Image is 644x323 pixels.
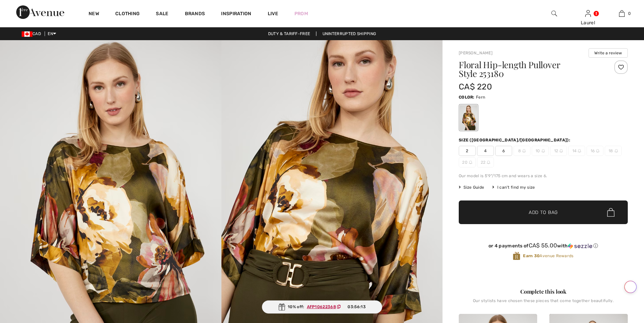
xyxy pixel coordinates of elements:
span: Fern [476,95,485,100]
span: 14 [568,146,585,156]
img: My Info [585,9,591,18]
span: Size Guide [459,184,484,190]
div: or 4 payments of with [459,242,628,249]
span: 2 [459,146,476,156]
span: 18 [605,146,622,156]
div: Laurel [571,19,604,26]
img: ring-m.svg [596,149,599,153]
span: 20 [459,157,476,167]
div: Fern [460,105,477,130]
span: Add to Bag [529,209,558,216]
h1: Floral Hip-length Pullover Style 253180 [459,60,600,78]
button: Add to Bag [459,200,628,224]
a: Sale [156,11,168,18]
span: 6 [495,146,512,156]
span: 10 [532,146,549,156]
div: Complete this look [459,288,628,296]
div: 10% off: [262,300,382,314]
span: 0 [628,10,631,17]
img: ring-m.svg [578,149,581,153]
a: [PERSON_NAME] [459,51,493,55]
span: 22 [477,157,494,167]
div: Our stylists have chosen these pieces that come together beautifully. [459,298,628,308]
span: CA$ 55.00 [529,242,557,249]
span: 12 [550,146,567,156]
img: ring-m.svg [559,149,563,153]
span: 8 [514,146,530,156]
ins: AFP10622368 [307,304,336,309]
img: ring-m.svg [522,149,526,153]
img: Sezzle [568,243,592,249]
button: Write a review [589,48,628,58]
a: 0 [605,9,638,18]
img: Canadian Dollar [22,31,32,37]
a: New [89,11,99,18]
span: Inspiration [221,11,251,18]
a: Live [268,10,278,17]
div: Our model is 5'9"/175 cm and wears a size 6. [459,173,628,179]
span: Avenue Rewards [523,253,573,259]
div: I can't find my size [492,184,535,190]
iframe: Opens a widget where you can chat to one of our agents [601,272,637,289]
span: EN [48,31,56,36]
img: ring-m.svg [487,161,490,164]
img: Gift.svg [278,303,285,311]
span: 16 [587,146,603,156]
span: CA$ 220 [459,82,492,91]
img: search the website [551,9,557,18]
img: ring-m.svg [615,149,618,153]
a: Clothing [115,11,140,18]
span: 03:56:13 [348,304,365,310]
span: Color: [459,95,475,100]
img: 1ère Avenue [16,5,64,19]
a: Sign In [585,10,591,17]
span: CAD [22,31,44,36]
div: or 4 payments ofCA$ 55.00withSezzle Click to learn more about Sezzle [459,242,628,251]
strong: Earn 30 [523,253,540,258]
img: Avenue Rewards [513,251,520,261]
img: ring-m.svg [542,149,545,153]
img: My Bag [619,9,625,18]
div: Size ([GEOGRAPHIC_DATA]/[GEOGRAPHIC_DATA]): [459,137,572,143]
a: Brands [185,11,205,18]
img: Bag.svg [607,208,615,217]
span: 4 [477,146,494,156]
img: ring-m.svg [469,161,472,164]
a: Prom [294,10,308,17]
